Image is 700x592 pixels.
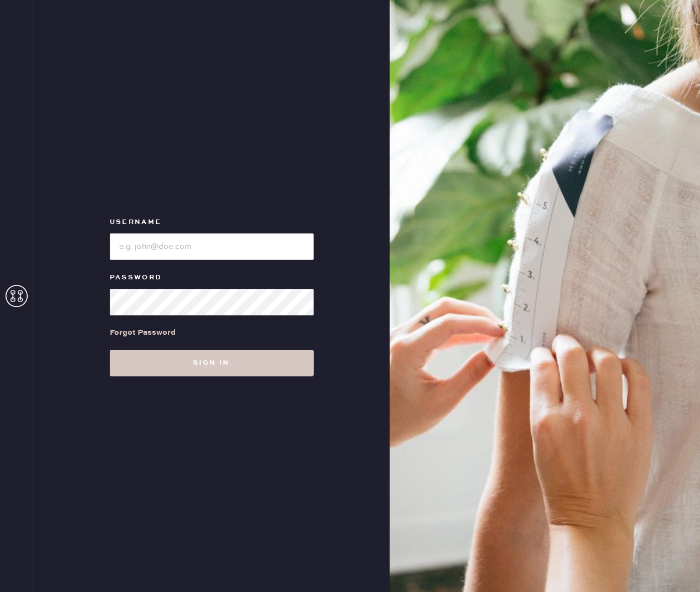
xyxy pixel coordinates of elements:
[110,233,314,260] input: e.g. john@doe.com
[110,350,314,376] button: Sign in
[110,271,314,284] label: Password
[110,326,176,339] div: Forgot Password
[110,315,176,350] a: Forgot Password
[110,216,314,229] label: Username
